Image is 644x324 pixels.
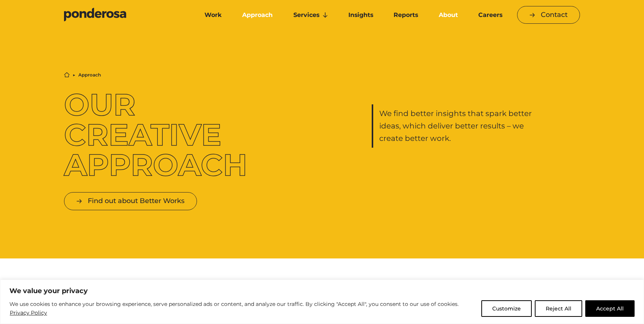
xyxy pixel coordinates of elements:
li: Approach [78,73,101,77]
li: ▶︎ [73,73,75,77]
a: Contact [517,6,580,24]
a: Privacy Policy [9,308,47,317]
a: Home [64,72,70,78]
h1: Our Creative Approach [64,90,272,180]
p: We use cookies to enhance your browsing experience, serve personalized ads or content, and analyz... [9,300,476,318]
a: Go to homepage [64,8,185,23]
a: Reports [385,7,427,23]
button: Accept All [585,300,635,317]
p: We find better insights that spark better ideas, which deliver better results – we create better ... [379,107,536,145]
a: About [430,7,466,23]
a: Careers [470,7,511,23]
a: Insights [340,7,382,23]
p: We value your privacy [9,286,635,295]
a: Approach [233,7,281,23]
button: Reject All [535,300,582,317]
a: Find out about Better Works [64,192,197,210]
button: Customize [481,300,532,317]
a: Services [285,7,337,23]
a: Work [196,7,230,23]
